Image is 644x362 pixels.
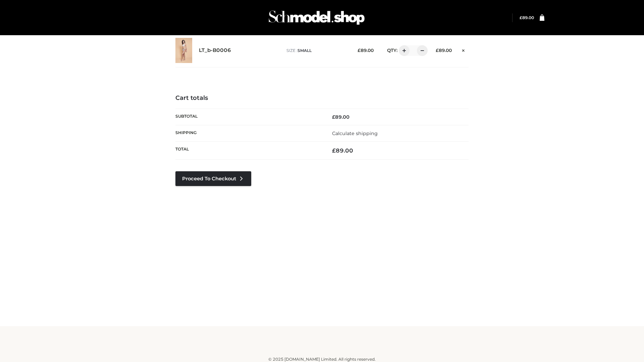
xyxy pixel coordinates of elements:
span: £ [436,48,439,53]
a: £89.00 [520,15,534,20]
span: £ [332,114,335,120]
a: Calculate shipping [332,130,378,136]
span: £ [358,48,361,53]
bdi: 89.00 [332,147,353,154]
bdi: 89.00 [520,15,534,20]
a: LT_b-B0006 [199,47,231,54]
th: Shipping [175,125,322,141]
a: Remove this item [459,45,469,54]
bdi: 89.00 [436,48,452,53]
a: Proceed to Checkout [175,171,251,186]
th: Subtotal [175,109,322,125]
div: QTY: [380,45,425,56]
bdi: 89.00 [358,48,374,53]
img: Schmodel Admin 964 [266,4,367,31]
bdi: 89.00 [332,114,350,120]
span: £ [520,15,522,20]
th: Total [175,142,322,160]
span: £ [332,147,336,154]
h4: Cart totals [175,95,469,102]
span: SMALL [298,48,312,53]
p: size : [286,48,347,54]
